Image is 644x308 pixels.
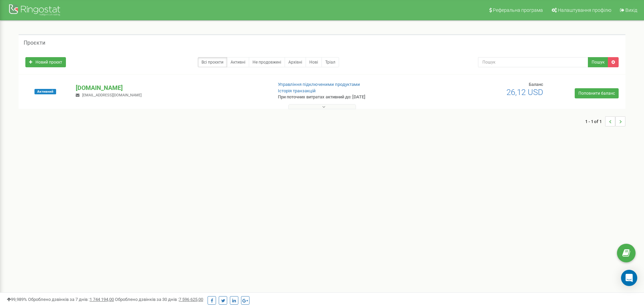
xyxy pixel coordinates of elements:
a: Поповнити баланс [575,88,619,98]
span: 1 - 1 of 1 [585,116,605,126]
u: 7 596 625,00 [179,297,203,302]
a: Тріал [321,57,339,67]
u: 1 744 194,00 [90,297,114,302]
p: [DOMAIN_NAME] [76,84,267,92]
span: Оброблено дзвінків за 7 днів : [28,297,114,302]
div: Open Intercom Messenger [621,270,637,286]
p: При поточних витратах активний до: [DATE] [278,94,419,100]
a: Всі проєкти [198,57,227,67]
a: Не продовжені [249,57,285,67]
span: 26,12 USD [506,88,543,97]
span: [EMAIL_ADDRESS][DOMAIN_NAME] [82,93,142,97]
input: Пошук [478,57,588,67]
span: 99,989% [7,297,27,302]
span: Реферальна програма [493,7,543,13]
a: Активні [227,57,249,67]
h5: Проєкти [24,40,45,46]
span: Налаштування профілю [558,7,611,13]
a: Управління підключеними продуктами [278,82,360,87]
button: Пошук [588,57,608,67]
span: Баланс [529,82,543,87]
span: Активний [34,89,56,94]
a: Історія транзакцій [278,88,316,93]
a: Нові [306,57,322,67]
nav: ... [585,110,625,133]
span: Вихід [625,7,637,13]
span: Оброблено дзвінків за 30 днів : [115,297,203,302]
a: Архівні [285,57,306,67]
a: Новий проєкт [25,57,66,67]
